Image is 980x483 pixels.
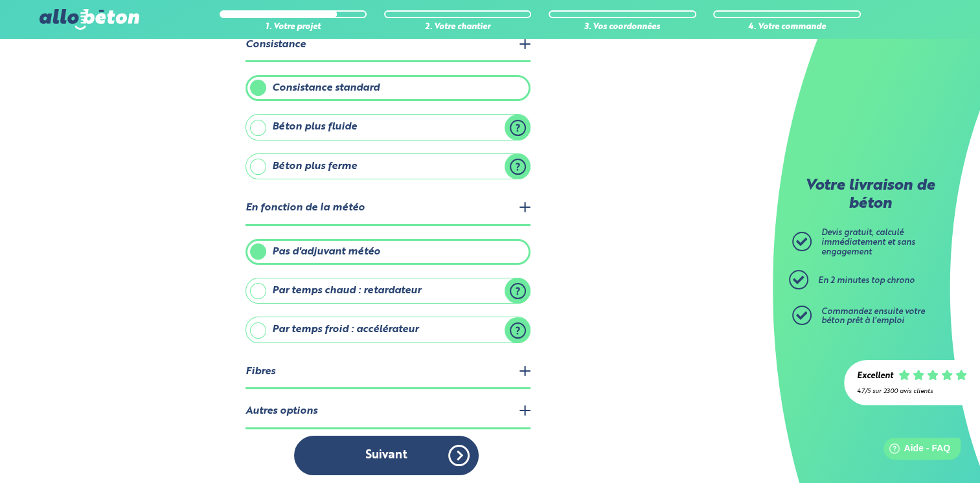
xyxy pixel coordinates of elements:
span: Devis gratuit, calculé immédiatement et sans engagement [821,229,915,256]
legend: En fonction de la météo [245,192,530,225]
div: 4.7/5 sur 2300 avis clients [857,388,967,395]
label: Béton plus ferme [245,153,530,179]
span: En 2 minutes top chrono [818,276,915,285]
legend: Consistance [245,29,530,62]
div: 2. Votre chantier [384,23,532,32]
div: Excellent [857,372,893,381]
p: Votre livraison de béton [795,177,944,213]
label: Béton plus fluide [245,114,530,140]
label: Pas d'adjuvant météo [245,239,530,265]
legend: Fibres [245,356,530,389]
label: Par temps froid : accélérateur [245,317,530,343]
button: Suivant [294,436,479,475]
span: Commandez ensuite votre béton prêt à l'emploi [821,308,925,326]
div: 1. Votre projet [220,23,367,32]
iframe: Help widget launcher [865,432,966,469]
legend: Autres options [245,396,530,429]
img: allobéton [40,9,139,30]
div: 4. Votre commande [713,23,861,32]
label: Par temps chaud : retardateur [245,278,530,304]
div: 3. Vos coordonnées [549,23,696,32]
label: Consistance standard [245,75,530,101]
